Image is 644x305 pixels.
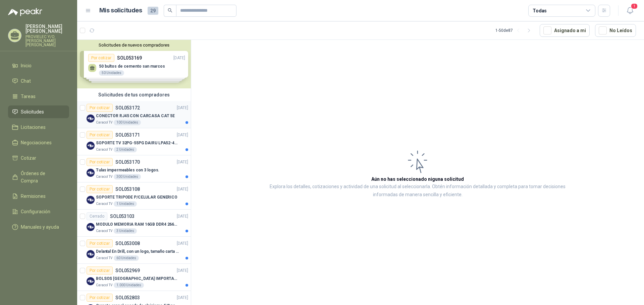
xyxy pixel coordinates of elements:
img: Company Logo [87,196,95,204]
h1: Mis solicitudes [99,6,142,15]
div: Por cotizar [87,131,113,139]
div: Solicitudes de nuevos compradoresPor cotizarSOL053169[DATE] 50 bultos de cemento san marcos50 Uni... [77,40,191,88]
p: SOL053171 [115,133,140,137]
span: Licitaciones [21,124,46,131]
img: Company Logo [87,223,95,231]
a: Por cotizarSOL053170[DATE] Company LogoTulas impermeables con 3 logos.Caracol TV300 Unidades [77,155,191,182]
p: Caracol TV [96,201,112,207]
p: PROVIELEC Y/O [PERSON_NAME] [PERSON_NAME] [25,35,69,47]
span: 1 [631,3,638,9]
button: Asignado a mi [540,24,590,37]
button: 1 [624,5,636,17]
img: Logo peakr [8,8,42,16]
div: Por cotizar [87,239,113,247]
img: Company Logo [87,250,95,258]
a: Cotizar [8,152,69,164]
span: Órdenes de Compra [21,170,63,184]
span: Chat [21,77,31,85]
p: [DATE] [177,159,188,165]
p: MODULO MEMORIA RAM 16GB DDR4 2666 MHZ - PORTATIL [96,221,179,228]
div: Por cotizar [87,294,113,302]
h3: Aún no has seleccionado niguna solicitud [371,175,464,183]
p: SOPORTE TV 32PG-55PG DAIRU LPA52-446KIT2 [96,140,179,146]
p: SOL053170 [115,160,140,164]
p: Delantal En Drill, con un logo, tamaño carta 1 tinta (Se envia enlacen, como referencia) [96,248,179,255]
a: CerradoSOL053103[DATE] Company LogoMODULO MEMORIA RAM 16GB DDR4 2666 MHZ - PORTATILCaracol TV3 Un... [77,210,191,237]
p: CONECTOR RJ45 CON CARCASA CAT 5E [96,113,175,119]
p: [DATE] [177,240,188,247]
p: [DATE] [177,105,188,111]
span: Manuales y ayuda [21,223,59,231]
div: 3 Unidades [114,228,137,234]
a: Por cotizarSOL053172[DATE] Company LogoCONECTOR RJ45 CON CARCASA CAT 5ECaracol TV100 Unidades [77,101,191,128]
div: Todas [533,7,547,14]
button: Solicitudes de nuevos compradores [80,43,188,48]
img: Company Logo [87,142,95,150]
div: 2 Unidades [114,147,137,152]
div: 1 Unidades [114,201,137,207]
p: Caracol TV [96,228,112,234]
p: Caracol TV [96,120,112,125]
div: 60 Unidades [114,255,139,261]
a: Tareas [8,90,69,103]
p: SOL052969 [115,268,140,273]
div: Por cotizar [87,158,113,166]
div: 100 Unidades [114,120,141,125]
span: Remisiones [21,193,46,200]
span: Cotizar [21,154,36,162]
a: Por cotizarSOL053108[DATE] Company LogoSOPORTE TRIPODE P/CELULAR GENERICOCaracol TV1 Unidades [77,182,191,210]
p: Caracol TV [96,174,112,179]
a: Solicitudes [8,105,69,118]
a: Manuales y ayuda [8,221,69,233]
div: 1.000 Unidades [114,283,144,288]
p: [PERSON_NAME] [PERSON_NAME] [25,24,69,33]
a: Órdenes de Compra [8,167,69,187]
div: Por cotizar [87,185,113,193]
p: [DATE] [177,268,188,274]
p: [DATE] [177,186,188,193]
a: Configuración [8,205,69,218]
p: [DATE] [177,295,188,301]
p: SOL052803 [115,295,140,300]
p: SOL053103 [110,214,135,219]
p: SOL053108 [115,187,140,192]
p: Caracol TV [96,255,112,261]
a: Chat [8,75,69,87]
a: Negociaciones [8,136,69,149]
a: Inicio [8,59,69,72]
p: SOL053008 [115,241,140,246]
img: Company Logo [87,115,95,123]
p: Caracol TV [96,283,112,288]
a: Remisiones [8,190,69,203]
img: Company Logo [87,169,95,177]
a: Licitaciones [8,121,69,134]
p: BOLSOS [GEOGRAPHIC_DATA] IMPORTADO [GEOGRAPHIC_DATA]-397-1 [96,276,179,282]
span: Negociaciones [21,139,52,146]
div: Por cotizar [87,104,113,112]
span: Configuración [21,208,50,215]
div: Por cotizar [87,266,113,275]
span: search [168,8,172,13]
span: 29 [148,7,158,15]
a: Por cotizarSOL052969[DATE] Company LogoBOLSOS [GEOGRAPHIC_DATA] IMPORTADO [GEOGRAPHIC_DATA]-397-1... [77,264,191,291]
div: 300 Unidades [114,174,141,179]
p: [DATE] [177,132,188,138]
p: Caracol TV [96,147,112,152]
img: Company Logo [87,277,95,285]
span: Inicio [21,62,32,69]
div: 1 - 50 de 87 [495,25,534,36]
button: No Leídos [595,24,636,37]
p: Tulas impermeables con 3 logos. [96,167,159,173]
span: Tareas [21,93,36,100]
div: Cerrado [87,212,107,220]
p: [DATE] [177,213,188,220]
p: SOPORTE TRIPODE P/CELULAR GENERICO [96,194,177,201]
div: Solicitudes de tus compradores [77,88,191,101]
a: Por cotizarSOL053171[DATE] Company LogoSOPORTE TV 32PG-55PG DAIRU LPA52-446KIT2Caracol TV2 Unidades [77,128,191,155]
p: Explora los detalles, cotizaciones y actividad de una solicitud al seleccionarla. Obtén informaci... [258,183,577,199]
p: SOL053172 [115,105,140,110]
a: Por cotizarSOL053008[DATE] Company LogoDelantal En Drill, con un logo, tamaño carta 1 tinta (Se e... [77,237,191,264]
span: Solicitudes [21,108,44,116]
